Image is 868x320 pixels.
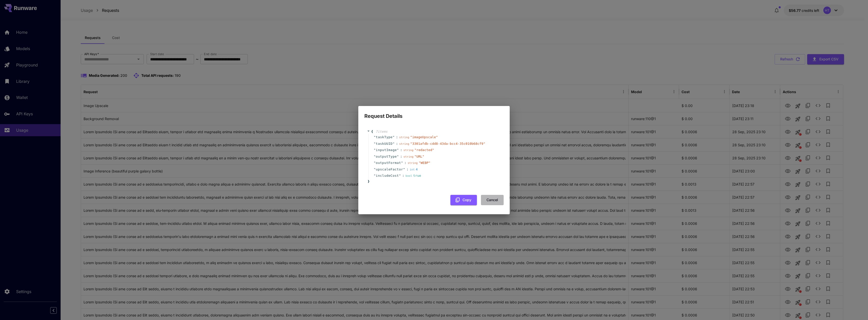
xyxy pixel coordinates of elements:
[371,129,373,134] span: {
[396,141,398,146] span: :
[358,106,510,120] h2: Request Details
[376,160,401,165] span: outputFormat
[376,130,388,133] span: 7 item s
[393,142,395,146] span: "
[405,173,421,178] div: true
[376,154,397,159] span: outputType
[396,135,398,140] span: :
[374,161,376,165] span: "
[393,135,395,139] span: "
[376,167,403,172] span: upscaleFactor
[397,148,399,152] span: "
[397,155,399,158] span: "
[403,155,414,158] span: string
[374,167,376,171] span: "
[408,161,418,165] span: string
[406,167,409,172] span: :
[419,161,430,165] span: " WEBP "
[400,148,402,153] span: :
[374,174,376,177] span: "
[374,135,376,139] span: "
[415,148,434,152] span: " redacted "
[399,142,409,146] span: string
[415,155,424,158] span: " URL "
[374,155,376,158] span: "
[410,167,418,172] div: 4
[402,173,404,178] span: :
[403,167,405,171] span: "
[400,154,402,159] span: :
[405,174,412,177] span: bool
[367,179,370,184] span: }
[376,148,397,153] span: inputImage
[481,195,504,205] button: Cancel
[376,173,399,178] span: includeCost
[450,195,477,205] button: Copy
[404,160,406,165] span: :
[399,174,401,177] span: "
[410,168,415,171] span: int
[410,142,485,146] span: " 3301afdb-cdd8-43da-bcc4-35c010b68cf9 "
[376,141,393,146] span: taskUUID
[410,135,438,139] span: " imageUpscale "
[376,135,393,140] span: taskType
[401,161,403,165] span: "
[403,149,414,152] span: string
[399,136,409,139] span: string
[374,148,376,152] span: "
[374,142,376,146] span: "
